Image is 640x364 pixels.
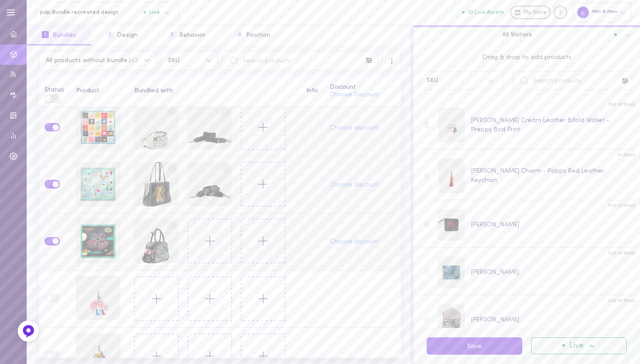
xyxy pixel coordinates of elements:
div: [PERSON_NAME] [471,315,519,324]
button: Choose discount [330,239,379,245]
button: 2Design [91,25,153,45]
a: 10 Live Assets [462,9,510,16]
button: Choose discount [330,125,379,131]
button: SKU [161,51,218,70]
div: [PERSON_NAME] Cream Leather Bifold Wallet - Preppy Bird Print [471,116,628,135]
div: Wolf In Heels Charm - Pink Faux Fur and Multicolored Boots Keychain [76,276,120,322]
div: Blue Silk Scarf - New York Bingo [76,105,120,151]
span: Out of Stock [608,297,636,305]
div: Marino Medium Crossbody Black Leather Bag - Tiger And Snake Print [134,219,179,265]
button: 3Behavior [153,25,220,45]
span: SKU [168,58,199,64]
button: 4Position [220,25,285,45]
div: Black Silk Scarf - Dimensions [76,219,120,265]
img: Feedback Button [22,324,35,338]
div: Esther Black Satchel Bag - Creatures of the Future Design [134,162,179,208]
a: My Store [510,6,551,19]
button: Choose discount [330,182,379,188]
div: Discount [330,84,396,91]
input: Search products [222,51,378,70]
div: Knowledge center [554,6,567,19]
span: Out of Stock [608,250,636,257]
span: 4 [236,31,243,38]
input: Search products [512,71,634,90]
span: 3 [168,31,176,38]
span: In Stock [617,152,636,159]
span: All products without bundle [46,58,128,64]
div: Info [306,88,320,94]
div: Product [76,88,124,94]
div: Detachable Black Nylon Strap - Subway Platform Print [188,162,232,208]
span: 1 [42,31,49,38]
span: Live [569,342,584,350]
button: Live [531,337,627,354]
span: Out of Stock [608,202,636,210]
button: 1Bundles [27,25,91,45]
span: pdp Bundle recreated design [40,9,144,16]
div: [PERSON_NAME] [471,268,519,277]
div: Bundled with [134,88,296,94]
span: Drag & drop to add products [420,53,634,63]
button: All products without bundle342 [39,51,157,70]
div: Status [44,81,66,93]
div: Benji Micro Crossbody Cream Leather Bag - Kind Type Design [134,105,179,151]
span: Out of Stock [608,101,636,108]
div: Detachable Crossbody Black Nylon Strap - All Over Eyes [188,105,232,151]
div: SKU [427,78,438,84]
span: Live [144,9,160,15]
div: [PERSON_NAME] Charm - Poppy Red Leather Keychain [471,166,628,185]
span: All Visitors [502,31,532,39]
span: 342 [128,58,138,64]
span: 2 [106,31,113,38]
button: Choose Discount [330,92,379,98]
div: Blue Silk Scarf - Dreams Can Come True [76,162,120,208]
button: Save [427,337,522,355]
div: Min & Mon [573,3,632,22]
span: My Store [524,9,547,17]
button: 10 Live Assets [462,9,504,15]
div: [PERSON_NAME] [471,220,519,229]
